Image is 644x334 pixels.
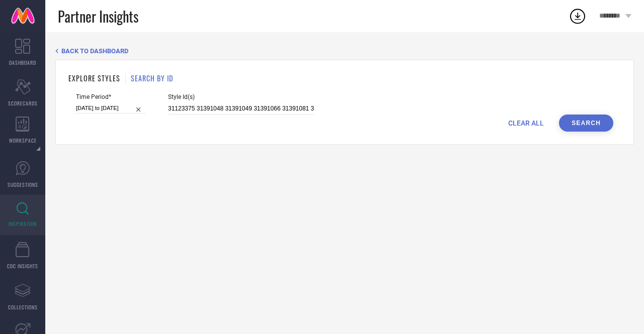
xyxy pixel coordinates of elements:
div: Back TO Dashboard [55,47,634,55]
input: Enter comma separated style ids e.g. 12345, 67890 [168,103,314,115]
span: INSPIRATION [9,220,37,228]
span: Partner Insights [58,6,138,27]
h1: SEARCH BY ID [131,73,173,83]
div: Open download list [569,7,587,25]
span: DASHBOARD [9,59,36,66]
span: WORKSPACE [9,137,37,144]
span: CDC INSIGHTS [7,262,38,270]
span: SUGGESTIONS [8,181,38,188]
span: Style Id(s) [168,93,314,100]
input: Select time period [76,103,145,114]
span: SCORECARDS [8,99,38,107]
span: COLLECTIONS [8,303,38,311]
button: Search [559,115,613,132]
span: Time Period* [76,93,145,100]
span: CLEAR ALL [508,119,544,127]
h1: EXPLORE STYLES [68,73,120,83]
span: BACK TO DASHBOARD [61,47,128,55]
